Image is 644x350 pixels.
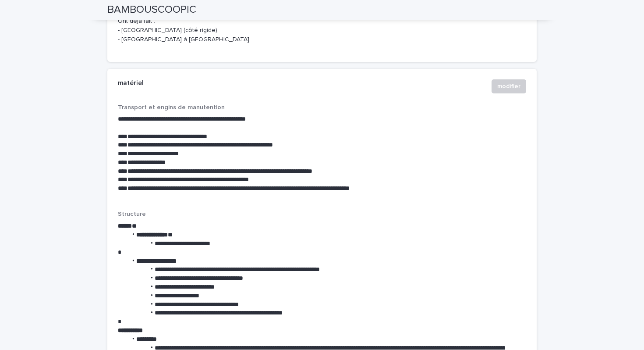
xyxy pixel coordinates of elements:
[118,79,144,87] h2: matériel
[107,4,196,16] h2: BAMBOUSCOOPIC
[492,79,526,93] button: modifier
[118,104,225,111] span: Transport et engins de manutention
[497,82,520,91] span: modifier
[118,211,146,217] span: Structure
